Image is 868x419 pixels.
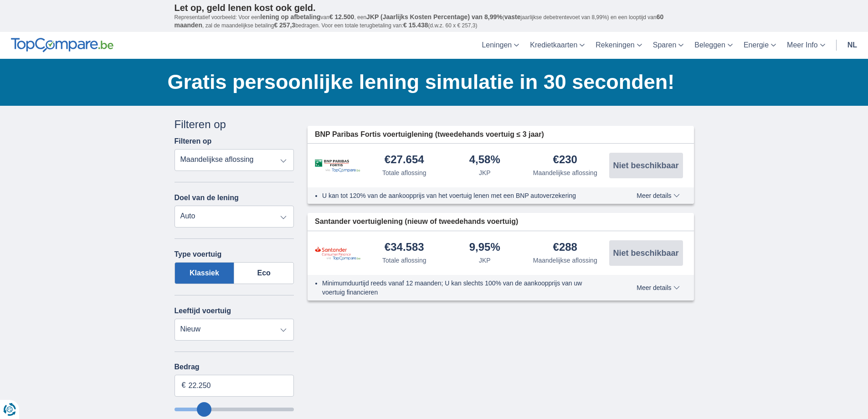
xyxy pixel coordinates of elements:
[182,380,186,391] span: €
[613,161,678,170] span: Niet beschikbaar
[329,13,354,21] span: € 12.500
[315,159,360,172] img: product.pl.alt BNP Paribas Fortis
[322,279,603,297] li: Minimumduurtijd reeds vanaf 12 maanden; U kan slechts 100% van de aankoopprijs van uw voertuig fi...
[689,32,738,59] a: Beleggen
[234,262,294,284] label: Eco
[366,13,503,21] span: JKP (Jaarlijks Kosten Percentage) van 8,99%
[637,285,679,291] span: Meer details
[11,38,113,52] img: TopCompare
[613,249,678,257] span: Niet beschikbaar
[533,168,597,177] div: Maandelijkse aflossing
[504,13,521,21] span: vaste
[630,192,686,199] button: Meer details
[781,32,831,59] a: Meer Info
[175,250,222,259] label: Type voertuig
[382,256,426,265] div: Totale aflossing
[590,32,647,59] a: Rekeningen
[385,242,424,254] div: €34.583
[609,153,683,178] button: Niet beschikbaar
[315,129,544,140] span: BNP Paribas Fortis voertuiglening (tweedehands voertuig ≤ 3 jaar)
[274,21,295,29] span: € 257,3
[637,192,679,199] span: Meer details
[168,68,694,96] h1: Gratis persoonlijke lening simulatie in 30 seconden!
[533,256,597,265] div: Maandelijkse aflossing
[175,13,664,29] span: 60 maanden
[469,154,500,166] div: 4,58%
[403,21,428,29] span: € 15.438
[647,32,689,59] a: Sparen
[175,13,694,30] p: Representatief voorbeeld: Voor een van , een ( jaarlijkse debetrentevoet van 8,99%) en een loopti...
[175,137,212,145] label: Filteren op
[553,242,577,254] div: €288
[175,194,239,202] label: Doel van de lening
[553,154,577,166] div: €230
[479,256,491,265] div: JKP
[476,32,524,59] a: Leningen
[175,262,235,284] label: Klassiek
[469,242,500,254] div: 9,95%
[175,307,231,315] label: Leeftijd voertuig
[175,363,294,371] label: Bedrag
[609,240,683,266] button: Niet beschikbaar
[260,13,320,21] span: lening op afbetaling
[524,32,590,59] a: Kredietkaarten
[175,2,694,13] p: Let op, geld lenen kost ook geld.
[322,191,603,200] li: U kan tot 120% van de aankoopprijs van het voertuig lenen met een BNP autoverzekering
[385,154,424,166] div: €27.654
[630,284,686,291] button: Meer details
[479,168,491,177] div: JKP
[842,32,863,59] a: nl
[738,32,781,59] a: Energie
[382,168,426,177] div: Totale aflossing
[175,117,294,132] div: Filteren op
[315,246,360,260] img: product.pl.alt Santander
[315,217,518,227] span: Santander voertuiglening (nieuw of tweedehands voertuig)
[175,408,294,411] input: wantToBorrow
